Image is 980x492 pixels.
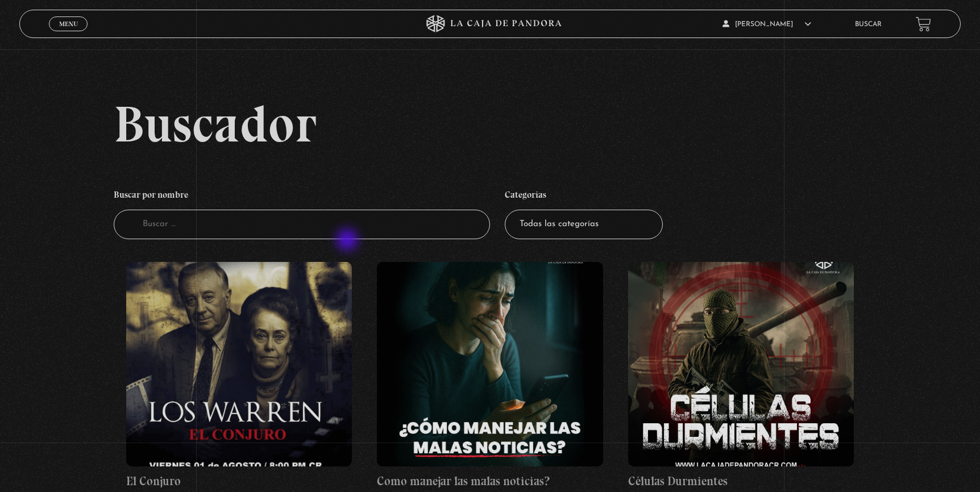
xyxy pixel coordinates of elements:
[855,21,882,28] a: Buscar
[55,30,82,38] span: Cerrar
[59,20,78,27] span: Menu
[114,98,961,149] h2: Buscador
[377,472,603,490] h4: Como manejar las malas noticias?
[126,472,352,490] h4: El Conjuro
[628,262,854,490] a: Células Durmientes
[916,16,931,32] a: View your shopping cart
[505,184,663,210] h4: Categorías
[722,21,811,28] span: [PERSON_NAME]
[114,184,490,210] h4: Buscar por nombre
[377,262,603,490] a: Como manejar las malas noticias?
[126,262,352,490] a: El Conjuro
[628,472,854,490] h4: Células Durmientes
